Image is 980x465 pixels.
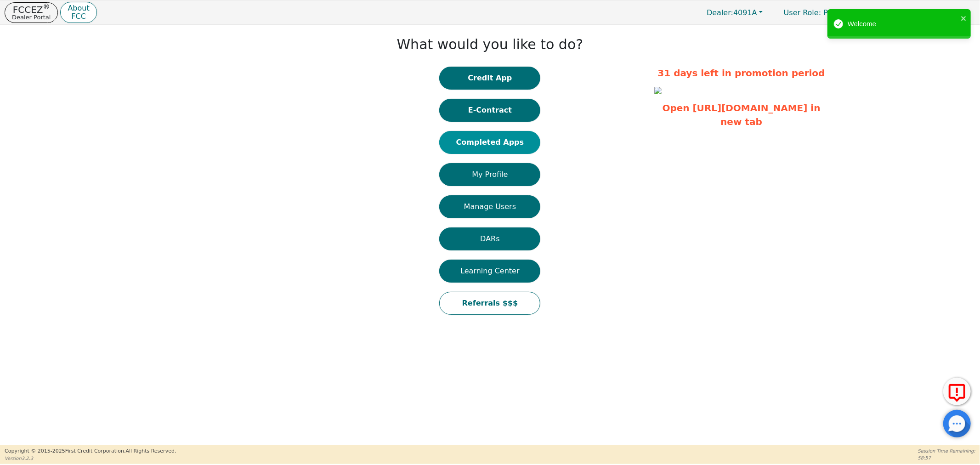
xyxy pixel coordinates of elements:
button: Completed Apps [439,131,540,154]
button: FCCEZ®Dealer Portal [5,2,58,23]
p: 31 days left in promotion period [654,66,829,80]
p: 58:57 [918,454,975,461]
button: DARs [439,227,540,250]
p: About [68,5,89,12]
a: Open [URL][DOMAIN_NAME] in new tab [663,102,821,127]
span: User Role : [784,8,821,17]
button: My Profile [439,163,540,186]
p: FCC [68,13,89,20]
h1: What would you like to do? [397,36,583,53]
button: Dealer:4091A [697,6,772,20]
button: close [961,13,967,23]
button: Referrals $$$ [439,292,540,315]
p: Copyright © 2015- 2025 First Credit Corporation. [5,448,176,455]
button: Learning Center [439,260,540,283]
button: Credit App [439,67,540,90]
span: All Rights Reserved. [125,448,176,454]
span: Dealer: [707,8,733,17]
p: Primary [775,4,861,22]
img: a45663c0-d523-4752-a88d-52c751a6cdd6 [654,87,662,94]
sup: ® [43,3,50,11]
p: Dealer Portal [12,14,51,20]
button: E-Contract [439,99,540,122]
button: 4091A:[PERSON_NAME] [863,6,975,20]
p: Session Time Remaining: [918,448,975,454]
p: Version 3.2.3 [5,455,176,462]
button: Report Error to FCC [943,378,971,405]
button: AboutFCC [60,2,96,23]
a: User Role: Primary [775,4,861,22]
button: Manage Users [439,195,540,218]
p: FCCEZ [12,5,51,14]
span: 4091A [707,8,757,17]
div: Welcome [848,19,958,29]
